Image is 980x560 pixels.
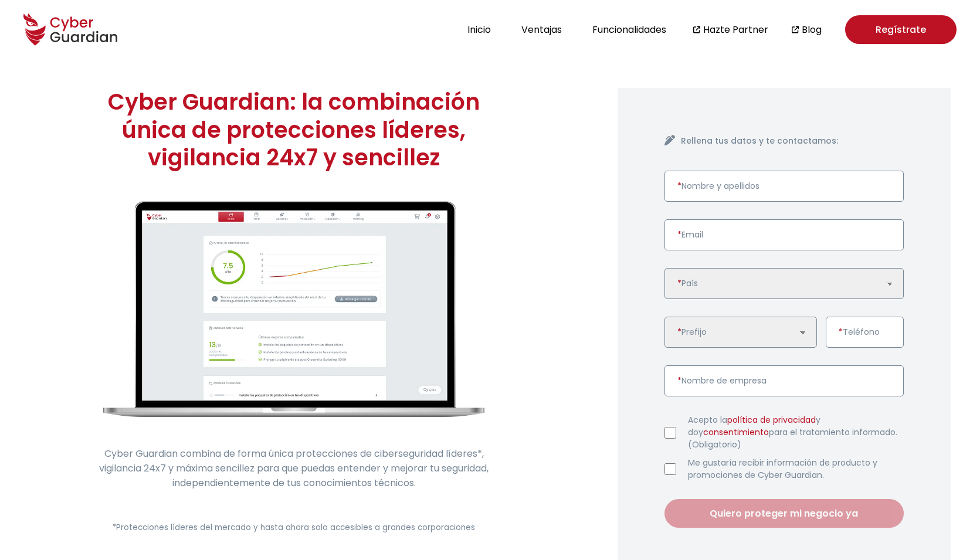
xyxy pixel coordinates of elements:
button: Ventajas [518,22,565,38]
small: *Protecciones líderes del mercado y hasta ahora solo accesibles a grandes corporaciones [113,522,475,533]
h4: Rellena tus datos y te contactamos: [681,135,904,147]
a: Regístrate [845,15,957,44]
a: Hazte Partner [703,22,768,37]
button: Inicio [464,22,494,38]
input: Introduce un número de teléfono válido. [826,317,904,348]
label: Acepto la y doy para el tratamiento informado. (Obligatorio) [688,414,904,451]
button: Quiero proteger mi negocio ya [664,499,904,528]
a: política de privacidad [727,414,816,426]
a: consentimiento [703,426,769,438]
a: Blog [802,22,822,37]
h1: Cyber Guardian: la combinación única de protecciones líderes, vigilancia 24x7 y sencillez [89,88,499,172]
img: cyberguardian-home [103,201,484,418]
button: Funcionalidades [589,22,670,38]
p: Cyber Guardian combina de forma única protecciones de ciberseguridad líderes*, vigilancia 24x7 y ... [89,446,499,490]
label: Me gustaría recibir información de producto y promociones de Cyber Guardian. [688,457,904,481]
